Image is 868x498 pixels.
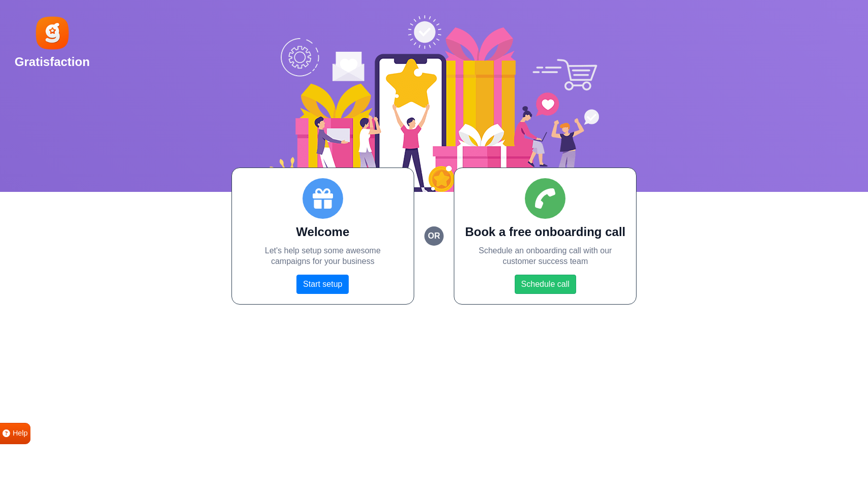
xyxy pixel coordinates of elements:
[515,275,576,294] a: Schedule call
[13,428,28,439] span: Help
[242,246,404,267] p: Let's help setup some awesome campaigns for your business
[269,15,599,192] img: Social Boost
[464,225,626,240] h2: Book a free onboarding call
[424,226,444,246] small: or
[242,225,404,240] h2: Welcome
[296,275,349,294] a: Start setup
[464,246,626,267] p: Schedule an onboarding call with our customer success team
[34,15,71,51] img: Gratisfaction
[15,55,90,70] h2: Gratisfaction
